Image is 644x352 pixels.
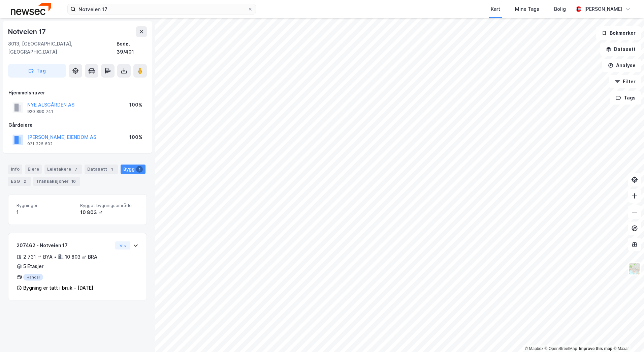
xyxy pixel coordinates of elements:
[525,346,543,351] a: Mapbox
[8,40,117,56] div: 8013, [GEOGRAPHIC_DATA], [GEOGRAPHIC_DATA]
[23,262,43,270] div: 5 Etasjer
[76,4,248,14] input: Søk på adresse, matrikkel, gårdeiere, leietakere eller personer
[610,91,641,105] button: Tags
[33,177,80,186] div: Transaksjoner
[85,165,118,174] div: Datasett
[108,166,115,173] div: 1
[23,284,93,292] div: Bygning er tatt i bruk - [DATE]
[596,26,641,40] button: Bokmerker
[8,121,147,129] div: Gårdeiere
[8,177,31,186] div: ESG
[44,165,82,174] div: Leietakere
[11,3,51,15] img: newsec-logo.f6e21ccffca1b3a03d2d.png
[27,141,53,147] div: 921 326 602
[136,166,143,173] div: 1
[121,165,146,174] div: Bygg
[8,26,47,37] div: Notveien 17
[117,40,147,56] div: Bodø, 39/401
[8,64,66,78] button: Tag
[8,89,147,97] div: Hjemmelshaver
[554,5,566,13] div: Bolig
[609,75,641,88] button: Filter
[65,253,97,261] div: 10 803 ㎡ BRA
[115,241,130,250] button: Vis
[602,59,641,72] button: Analyse
[579,346,612,351] a: Improve this map
[54,254,57,260] div: •
[17,203,75,208] span: Bygninger
[610,320,644,352] div: Kontrollprogram for chat
[600,42,641,56] button: Datasett
[80,208,138,216] div: 10 803 ㎡
[21,178,28,185] div: 2
[610,320,644,352] iframe: Chat Widget
[628,262,641,275] img: Z
[515,5,539,13] div: Mine Tags
[70,178,77,185] div: 10
[129,101,142,109] div: 100%
[27,109,53,114] div: 920 890 741
[25,165,42,174] div: Eiere
[545,346,577,351] a: OpenStreetMap
[491,5,500,13] div: Kart
[17,241,112,250] div: 207462 - Notveien 17
[8,165,22,174] div: Info
[17,208,75,216] div: 1
[23,253,53,261] div: 2 731 ㎡ BYA
[584,5,622,13] div: [PERSON_NAME]
[80,203,138,208] span: Bygget bygningsområde
[129,133,142,141] div: 100%
[72,166,79,173] div: 7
